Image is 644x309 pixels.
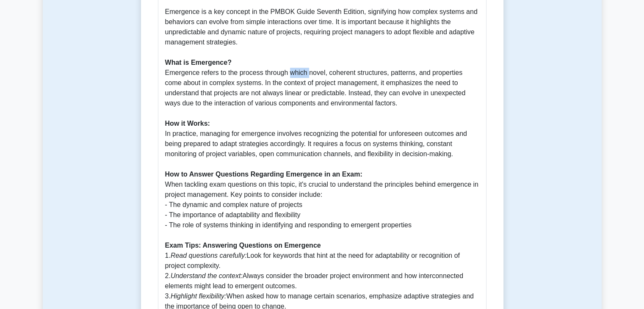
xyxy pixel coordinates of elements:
i: Highlight flexibility: [171,292,227,300]
b: How to Answer Questions Regarding Emergence in an Exam: [165,171,362,178]
i: Read questions carefully: [171,252,247,259]
b: Exam Tips: Answering Questions on Emergence [165,242,321,249]
b: What is Emergence? [165,59,232,66]
b: How it Works: [165,120,210,127]
i: Understand the context: [171,272,243,279]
